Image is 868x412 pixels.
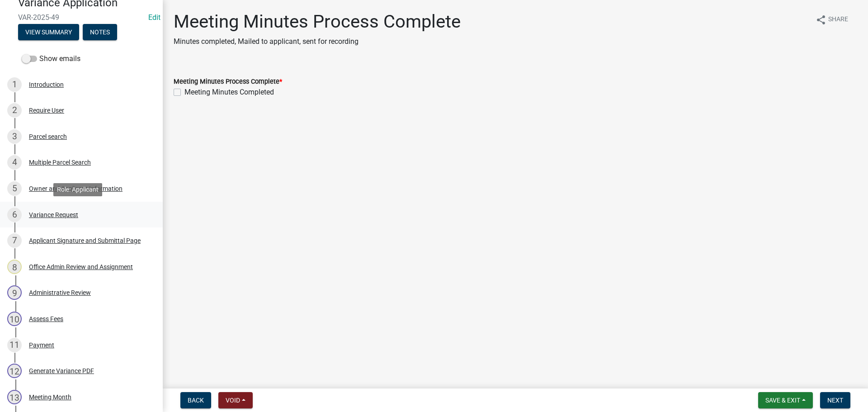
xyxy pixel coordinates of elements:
div: Applicant Signature and Submittal Page [29,237,141,244]
div: 7 [7,233,22,248]
wm-modal-confirm: Notes [83,29,117,36]
div: Assess Fees [29,316,63,322]
div: Multiple Parcel Search [29,159,91,166]
button: Back [180,392,211,408]
div: Payment [29,342,54,348]
div: Meeting Month [29,394,71,400]
div: 8 [7,260,22,274]
button: shareShare [808,11,855,28]
p: Minutes completed, Mailed to applicant, sent for recording [174,36,461,47]
div: 5 [7,181,22,196]
div: Variance Request [29,212,78,218]
div: 6 [7,208,22,222]
div: Administrative Review [29,289,91,296]
div: 2 [7,103,22,118]
div: 3 [7,129,22,144]
wm-modal-confirm: Edit Application Number [148,13,160,22]
wm-modal-confirm: Summary [18,29,79,36]
div: 12 [7,364,22,378]
span: Void [226,397,240,404]
button: Next [820,392,850,408]
button: Notes [83,24,117,40]
div: Parcel search [29,133,67,140]
button: Void [218,392,253,408]
span: Save & Exit [765,397,800,404]
div: 11 [7,338,22,352]
div: 10 [7,312,22,326]
div: 1 [7,77,22,92]
div: 9 [7,285,22,300]
span: Share [828,14,848,25]
span: Next [827,397,843,404]
i: share [816,14,826,25]
span: VAR-2025-49 [18,13,145,22]
div: Owner and Applicant Information [29,185,123,192]
div: Office Admin Review and Assignment [29,264,133,270]
a: Edit [148,13,160,22]
label: Show emails [22,53,80,64]
div: Require User [29,107,64,114]
label: Meeting Minutes Completed [184,87,274,98]
div: Role: Applicant [53,183,102,196]
label: Meeting Minutes Process Complete [174,79,282,85]
div: 4 [7,155,22,170]
button: View Summary [18,24,79,40]
div: 13 [7,390,22,404]
span: Back [188,397,204,404]
button: Save & Exit [758,392,813,408]
div: Generate Variance PDF [29,368,94,374]
div: Introduction [29,81,64,88]
h1: Meeting Minutes Process Complete [174,11,461,33]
